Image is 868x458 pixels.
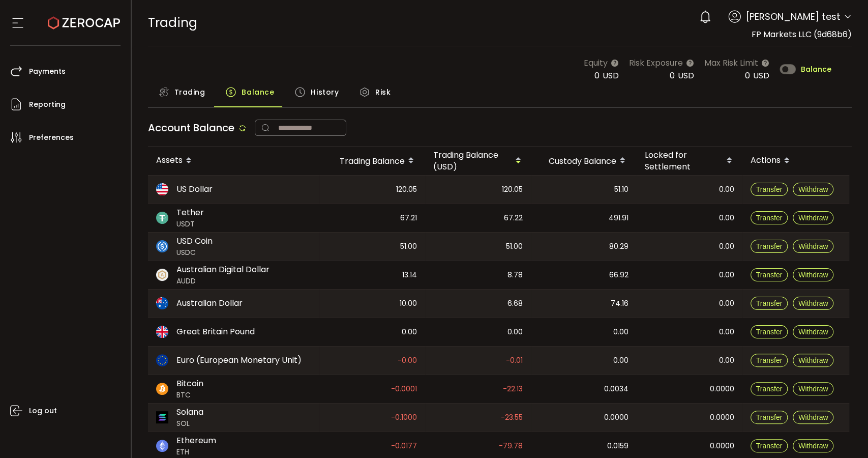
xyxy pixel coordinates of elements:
button: Withdraw [793,268,833,281]
span: ETH [176,447,216,457]
div: Locked for Settlement [637,149,742,173]
span: 0.0000 [710,412,734,423]
span: 0.00 [613,326,628,338]
span: 67.21 [400,212,417,224]
span: 51.00 [506,241,523,252]
span: Transfer [756,242,783,250]
span: Transfer [756,185,783,193]
span: History [311,82,339,102]
button: Withdraw [793,183,833,196]
span: -0.01 [506,355,523,366]
span: USD [753,70,769,81]
span: Log out [29,404,57,418]
button: Transfer [751,325,788,338]
span: 120.05 [396,184,417,195]
span: Risk Exposure [629,56,683,69]
span: -0.0177 [391,440,417,452]
span: 67.22 [504,212,523,224]
span: Preferences [29,130,74,145]
button: Withdraw [793,297,833,310]
button: Withdraw [793,411,833,424]
span: Transfer [756,356,783,364]
div: Actions [742,152,849,169]
span: Withdraw [798,214,828,222]
span: Transfer [756,442,783,450]
span: Transfer [756,385,783,393]
div: Assets [148,152,319,169]
span: Payments [29,64,66,79]
button: Transfer [751,439,788,452]
span: Withdraw [798,385,828,393]
button: Withdraw [793,439,833,452]
button: Transfer [751,183,788,196]
div: Trading Balance [319,152,425,169]
span: 120.05 [502,184,523,195]
span: Withdraw [798,328,828,336]
span: 0.00 [402,326,417,338]
span: 0.0159 [607,440,628,452]
div: Trading Balance (USD) [425,149,531,173]
span: 0 [670,70,675,81]
span: 51.00 [400,241,417,252]
span: 491.91 [609,212,628,224]
span: 74.16 [611,298,628,309]
span: Transfer [756,299,783,307]
img: usdt_portfolio.svg [156,212,168,224]
button: Transfer [751,297,788,310]
span: Trading [148,14,197,32]
span: Solana [176,406,203,418]
img: eur_portfolio.svg [156,354,168,366]
img: eth_portfolio.svg [156,440,168,452]
span: 0.00 [507,326,523,338]
span: 80.29 [609,241,628,252]
span: Account Balance [148,121,234,135]
span: 0.00 [719,212,734,224]
span: 0.0000 [604,412,628,423]
span: 0.00 [719,326,734,338]
span: -0.00 [398,355,417,366]
span: Australian Dollar [176,297,243,309]
span: 0.0000 [710,440,734,452]
span: -23.55 [501,412,523,423]
span: 66.92 [609,269,628,281]
span: Balance [242,82,274,102]
button: Transfer [751,211,788,224]
span: 8.78 [507,269,523,281]
span: -22.13 [503,383,523,395]
span: SOL [176,418,203,429]
span: FP Markets LLC (9d68b6) [752,28,852,40]
span: Withdraw [798,356,828,364]
button: Transfer [751,411,788,424]
span: Withdraw [798,442,828,450]
span: Withdraw [798,413,828,421]
span: USD [678,70,694,81]
span: -79.78 [499,440,523,452]
span: AUDD [176,276,270,287]
button: Withdraw [793,382,833,395]
img: usdc_portfolio.svg [156,240,168,252]
span: Balance [801,66,831,73]
span: 0.0000 [710,383,734,395]
span: Withdraw [798,242,828,250]
span: Australian Digital Dollar [176,264,270,276]
span: Transfer [756,328,783,336]
span: USDT [176,219,204,230]
span: [PERSON_NAME] test [746,10,841,23]
span: -0.0001 [391,383,417,395]
button: Withdraw [793,354,833,367]
span: 0.00 [719,269,734,281]
button: Transfer [751,240,788,253]
span: USD Coin [176,235,213,247]
span: Equity [584,56,608,69]
button: Transfer [751,268,788,281]
button: Withdraw [793,211,833,224]
img: zuPXiwguUFiBOIQyqLOiXsnnNitlx7q4LCwEbLHADjIpTka+Lip0HH8D0VTrd02z+wEAAAAASUVORK5CYII= [156,269,168,281]
span: Great Britain Pound [176,326,255,338]
span: Max Risk Limit [704,56,758,69]
span: Euro (European Monetary Unit) [176,354,302,366]
span: 0.00 [719,355,734,366]
iframe: Chat Widget [817,409,868,458]
span: Transfer [756,271,783,279]
span: 10.00 [400,298,417,309]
